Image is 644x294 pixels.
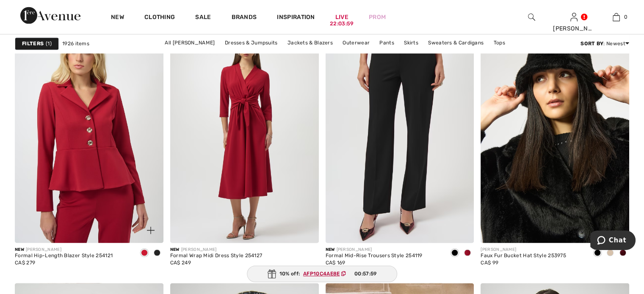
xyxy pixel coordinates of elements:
span: New [170,247,180,252]
a: Tops [489,37,509,48]
div: Black [591,246,604,260]
div: 22:03:59 [330,20,354,28]
div: Black [448,246,461,260]
a: Sweaters & Cardigans [424,37,488,48]
span: CA$ 169 [326,259,345,265]
a: Dresses & Jumpsuits [221,37,282,48]
img: 1ère Avenue [20,7,80,24]
div: [PERSON_NAME] [170,246,263,253]
div: Merlot [616,246,629,260]
strong: Sort By [580,41,603,47]
a: Outerwear [338,37,374,48]
div: Deep cherry [138,246,151,260]
div: Faux Fur Bucket Hat Style 253975 [481,253,566,258]
img: Gift.svg [268,269,276,278]
img: My Bag [613,12,620,22]
div: 10% off: [247,266,398,282]
div: [PERSON_NAME] [481,246,566,253]
a: Jackets & Blazers [283,37,337,48]
div: Formal Hip-Length Blazer Style 254121 [15,253,113,258]
a: Brands [232,14,257,22]
span: 1926 items [62,40,89,47]
img: My Info [570,12,578,22]
img: Formal Wrap Midi Dress Style 254127. Deep cherry [170,20,319,243]
a: All [PERSON_NAME] [160,37,219,48]
a: Skirts [400,37,423,48]
a: Clothing [144,14,175,22]
img: Faux Fur Bucket Hat Style 253975. Black [481,20,629,243]
span: CA$ 279 [15,259,35,265]
div: Deep cherry [461,246,474,260]
iframe: Opens a widget where you can chat to one of our agents [590,231,636,252]
a: Prom [369,13,386,22]
img: plus_v2.svg [147,226,155,234]
span: New [15,247,24,252]
strong: Filters [22,40,44,47]
div: [PERSON_NAME] [326,246,423,253]
div: Formal Wrap Midi Dress Style 254127 [170,253,263,258]
span: CA$ 99 [481,259,498,265]
a: 0 [595,12,637,22]
a: Sign In [570,13,578,21]
span: CA$ 249 [170,259,191,265]
span: 0 [624,13,627,21]
div: Black [151,246,163,260]
a: New [111,14,124,22]
span: 1 [46,40,52,47]
img: Formal Mid-Rise Trousers Style 254119. Black [326,20,474,243]
span: Inspiration [277,14,315,22]
div: : Newest [580,40,629,47]
span: 00:57:59 [354,270,376,278]
a: Sale [195,14,211,22]
div: [PERSON_NAME] [15,246,113,253]
div: Formal Mid-Rise Trousers Style 254119 [326,253,423,258]
span: New [326,247,335,252]
div: [PERSON_NAME] [553,24,594,33]
div: Almond [604,246,616,260]
a: Live22:03:59 [335,13,348,22]
a: Pants [375,37,398,48]
ins: AFP10C4AE8E [303,271,340,277]
img: search the website [528,12,535,22]
a: Formal Hip-Length Blazer Style 254121. Black [15,20,163,243]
